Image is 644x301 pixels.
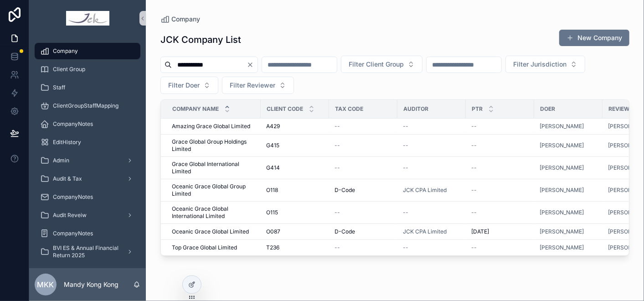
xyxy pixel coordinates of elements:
[540,187,584,194] span: [PERSON_NAME]
[335,187,392,194] a: D-Code
[53,120,93,128] span: CompanyNotes
[37,279,54,290] span: MKK
[335,164,340,171] span: --
[335,142,340,149] span: --
[335,228,392,235] a: D-Code
[230,81,275,90] span: Filter Reviewer
[266,187,324,194] a: O118
[540,164,584,171] a: [PERSON_NAME]
[35,189,140,205] a: CompanyNotes
[172,228,249,235] span: Oceanic Grace Global Limited
[53,84,65,91] span: Staff
[266,164,324,171] a: G414
[403,187,447,194] span: JCK CPA Limited
[53,230,93,237] span: CompanyNotes
[540,209,597,216] a: [PERSON_NAME]
[471,164,477,171] span: --
[35,244,140,260] a: BVI ES & Annual Financial Return 2025
[335,105,363,113] span: Tax Code
[53,212,87,219] span: Audit Reveiw
[540,244,584,251] a: [PERSON_NAME]
[540,209,584,216] a: [PERSON_NAME]
[471,228,489,235] span: [DATE]
[608,105,636,113] span: Reviewer
[35,79,140,96] a: Staff
[540,228,584,235] a: [PERSON_NAME]
[471,209,477,216] span: --
[172,183,255,197] a: Oceanic Grace Global Group Limited
[247,61,258,68] button: Clear
[335,164,392,171] a: --
[160,33,241,46] h1: JCK Company List
[172,228,255,235] a: Oceanic Grace Global Limited
[540,142,584,149] a: [PERSON_NAME]
[403,209,460,216] a: --
[471,244,529,251] a: --
[53,47,78,55] span: Company
[335,209,392,216] a: --
[540,105,555,113] span: Doer
[172,161,255,175] a: Grace Global International Limited
[35,152,140,169] a: Admin
[35,61,140,78] a: Client Group
[471,123,529,130] a: --
[335,187,355,194] span: D-Code
[266,244,279,251] span: T236
[35,171,140,187] a: Audit & Tax
[540,123,597,130] a: [PERSON_NAME]
[53,193,93,201] span: CompanyNotes
[335,228,355,235] span: D-Code
[403,187,460,194] a: JCK CPA Limited
[335,209,340,216] span: --
[172,205,255,220] a: Oceanic Grace Global International Limited
[403,209,408,216] span: --
[266,187,278,194] span: O118
[403,228,447,235] a: JCK CPA Limited
[66,11,109,26] img: App logo
[540,123,584,130] a: [PERSON_NAME]
[64,280,118,289] p: Mandy Kong Kong
[53,139,81,146] span: EditHistory
[172,244,237,251] span: Top Grace Global Limited
[53,244,119,259] span: BVI ES & Annual Financial Return 2025
[403,142,460,149] a: --
[505,56,585,73] button: Select Button
[266,228,280,235] span: O087
[471,209,529,216] a: --
[53,66,85,73] span: Client Group
[403,164,460,171] a: --
[160,77,218,94] button: Select Button
[266,244,324,251] a: T236
[35,225,140,242] a: CompanyNotes
[335,244,340,251] span: --
[266,123,280,130] span: A429
[471,187,477,194] span: --
[222,77,294,94] button: Select Button
[335,123,340,130] span: --
[540,164,597,171] a: [PERSON_NAME]
[266,142,324,149] a: G415
[266,142,279,149] span: G415
[403,123,408,130] span: --
[172,105,219,113] span: Company Name
[35,116,140,132] a: CompanyNotes
[403,123,460,130] a: --
[267,105,303,113] span: Client Code
[540,187,597,194] a: [PERSON_NAME]
[540,228,597,235] a: [PERSON_NAME]
[472,105,483,113] span: PTR
[559,30,629,46] button: New Company
[341,56,422,73] button: Select Button
[171,15,200,24] span: Company
[471,187,529,194] a: --
[266,209,278,216] span: O115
